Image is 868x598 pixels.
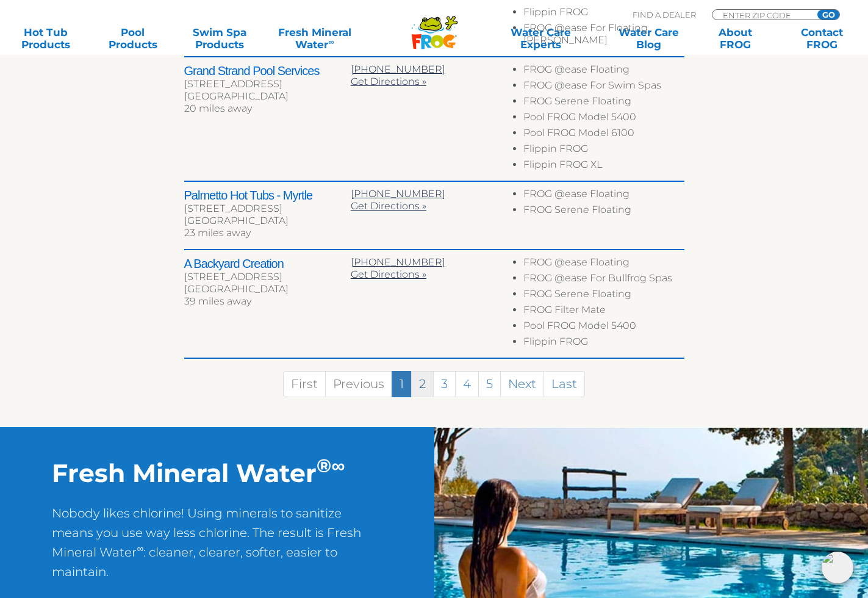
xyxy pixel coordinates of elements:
li: FROG @ease For Swim Spas [523,79,684,95]
sup: ∞ [137,542,143,554]
li: Flippin FROG [523,143,684,159]
a: Get Directions » [351,76,426,87]
img: openIcon [822,552,853,583]
sup: ∞ [331,454,345,477]
div: [GEOGRAPHIC_DATA] [184,215,351,227]
li: FROG @ease Floating [523,63,684,79]
span: 20 miles away [184,103,252,114]
li: FROG @ease Floating [523,256,684,272]
a: Hot TubProducts [12,26,80,51]
a: First [283,371,326,397]
li: Pool FROG Model 5400 [523,111,684,127]
a: Get Directions » [351,200,426,212]
sup: ® [317,454,331,477]
li: Flippin FROG XL [523,159,684,175]
div: [STREET_ADDRESS] [184,271,351,283]
a: 1 [392,371,412,397]
div: [STREET_ADDRESS] [184,203,351,215]
a: [PHONE_NUMBER] [351,256,445,268]
li: Flippin FROG [523,336,684,351]
a: 5 [478,371,501,397]
li: Flippin FROG [523,6,684,22]
div: [GEOGRAPHIC_DATA] [184,283,351,295]
li: FROG @ease Floating [523,188,684,204]
li: FROG Serene Floating [523,288,684,304]
a: ContactFROG [788,26,856,51]
span: 23 miles away [184,227,251,239]
input: GO [817,10,839,20]
h2: Grand Strand Pool Services [184,63,351,78]
li: Pool FROG Model 5400 [523,320,684,336]
a: Get Directions » [351,268,426,280]
h2: Fresh Mineral Water [52,458,382,488]
li: FROG @ease For Floating [PERSON_NAME] [523,22,684,50]
li: FROG @ease For Bullfrog Spas [523,272,684,288]
a: 4 [455,371,479,397]
h2: Palmetto Hot Tubs - Myrtle [184,188,351,203]
a: AboutFROG [701,26,769,51]
a: [PHONE_NUMBER] [351,63,445,75]
input: Zip Code Form [722,10,804,20]
a: PoolProducts [99,26,167,51]
h2: A Backyard Creation [184,256,351,271]
a: Previous [325,371,392,397]
span: 39 miles away [184,295,251,307]
a: [PHONE_NUMBER] [351,188,445,200]
div: [GEOGRAPHIC_DATA] [184,90,351,103]
a: 2 [411,371,434,397]
div: [STREET_ADDRESS] [184,78,351,90]
a: Last [543,371,585,397]
li: FROG Serene Floating [523,204,684,220]
li: Pool FROG Model 6100 [523,127,684,143]
li: FROG Filter Mate [523,304,684,320]
p: Nobody likes chlorine! Using minerals to sanitize means you use way less chlorine. The result is ... [52,503,382,594]
li: FROG Serene Floating [523,95,684,111]
a: Next [500,371,544,397]
a: 3 [433,371,456,397]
